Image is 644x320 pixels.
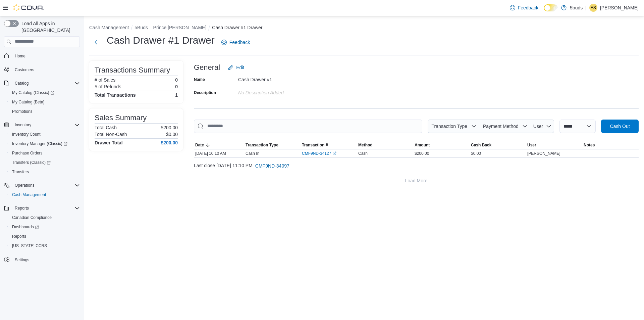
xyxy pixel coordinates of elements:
[195,142,204,148] span: Date
[12,169,29,175] span: Transfers
[12,234,26,239] span: Reports
[9,89,57,97] a: My Catalog (Classic)
[161,125,178,130] p: $200.00
[194,77,205,82] label: Name
[527,151,560,156] span: [PERSON_NAME]
[7,107,83,116] button: Promotions
[12,121,80,129] span: Inventory
[253,159,292,173] button: CMF9ND-34097
[302,151,336,156] a: CMF9ND-34127External link
[9,149,80,157] span: Purchase Orders
[9,214,80,222] span: Canadian Compliance
[7,97,83,107] button: My Catalog (Beta)
[12,160,51,165] span: Transfers (Classic)
[9,232,29,240] a: Reports
[9,98,80,106] span: My Catalog (Beta)
[107,34,215,47] h1: Cash Drawer #1 Drawer
[1,79,83,88] button: Catalog
[7,130,83,139] button: Inventory Count
[95,77,115,83] h6: # of Sales
[9,130,43,138] a: Inventory Count
[544,4,558,11] input: Dark Mode
[95,125,117,130] h6: Total Cash
[415,151,429,156] span: $200.00
[135,25,206,30] button: 5Buds – Prince [PERSON_NAME]
[89,25,129,30] button: Cash Management
[95,140,123,145] h4: Drawer Total
[255,163,289,169] span: CMF9ND-34097
[7,148,83,158] button: Purchase Orders
[12,181,80,189] span: Operations
[89,36,103,49] button: Next
[95,92,136,98] h4: Total Transactions
[219,36,253,49] a: Feedback
[9,232,80,240] span: Reports
[12,255,80,264] span: Settings
[610,123,630,130] span: Cash Out
[4,48,80,282] nav: Complex example
[95,114,147,122] h3: Sales Summary
[7,158,83,167] a: Transfers (Classic)
[9,158,80,167] span: Transfers (Classic)
[332,151,336,155] svg: External link
[7,88,83,97] a: My Catalog (Classic)
[246,142,278,148] span: Transaction Type
[7,241,83,250] button: [US_STATE] CCRS
[175,84,178,89] p: 0
[12,52,28,60] a: Home
[12,243,47,248] span: [US_STATE] CCRS
[9,107,80,116] span: Promotions
[9,140,80,148] span: Inventory Manager (Classic)
[15,53,25,59] span: Home
[12,121,34,129] button: Inventory
[12,204,80,212] span: Reports
[15,183,35,188] span: Operations
[7,232,83,241] button: Reports
[405,177,428,184] span: Load More
[15,81,29,86] span: Catalog
[1,51,83,61] button: Home
[9,158,53,167] a: Transfers (Classic)
[13,4,44,11] img: Cova
[238,87,328,95] div: No Description added
[12,224,39,230] span: Dashboards
[12,90,54,95] span: My Catalog (Classic)
[12,52,80,60] span: Home
[7,213,83,222] button: Canadian Compliance
[15,257,29,263] span: Settings
[229,39,250,46] span: Feedback
[7,222,83,232] a: Dashboards
[194,159,639,173] div: Last close [DATE] 11:10 PM
[12,256,32,264] a: Settings
[175,77,178,83] p: 0
[12,192,46,197] span: Cash Management
[12,132,41,137] span: Inventory Count
[1,203,83,213] button: Reports
[9,89,80,97] span: My Catalog (Classic)
[7,167,83,177] button: Transfers
[9,191,80,199] span: Cash Management
[1,120,83,130] button: Inventory
[428,120,479,133] button: Transaction Type
[479,120,530,133] button: Payment Method
[471,142,491,148] span: Cash Back
[483,124,519,129] span: Payment Method
[95,84,121,89] h6: # of Refunds
[7,139,83,148] a: Inventory Manager (Classic)
[302,142,328,148] span: Transaction #
[12,204,32,212] button: Reports
[301,141,357,149] button: Transaction #
[7,190,83,199] button: Cash Management
[358,142,373,148] span: Method
[12,181,37,189] button: Operations
[570,4,583,12] p: 5buds
[591,4,596,12] span: ES
[194,63,220,72] h3: General
[415,142,430,148] span: Amount
[236,64,244,71] span: Edit
[12,141,67,146] span: Inventory Manager (Classic)
[9,107,35,116] a: Promotions
[244,141,301,149] button: Transaction Type
[15,67,34,73] span: Customers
